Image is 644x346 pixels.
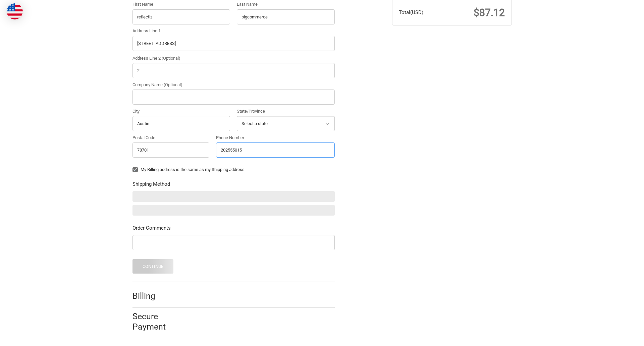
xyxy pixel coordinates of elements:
[399,9,423,15] span: Total (USD)
[132,1,230,8] label: First Name
[132,311,178,332] h2: Secure Payment
[132,224,171,235] legend: Order Comments
[132,108,230,115] label: City
[132,167,335,172] label: My Billing address is the same as my Shipping address
[132,81,335,88] label: Company Name
[237,108,335,115] label: State/Province
[132,259,174,274] button: Continue
[7,3,23,19] img: duty and tax information for United States
[237,1,335,8] label: Last Name
[162,56,180,61] small: (Optional)
[216,134,335,141] label: Phone Number
[132,134,210,141] label: Postal Code
[164,82,182,87] small: (Optional)
[132,55,335,62] label: Address Line 2
[56,3,77,9] span: Checkout
[132,180,170,191] legend: Shipping Method
[132,291,172,301] h2: Billing
[132,27,335,34] label: Address Line 1
[474,7,505,18] span: $87.12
